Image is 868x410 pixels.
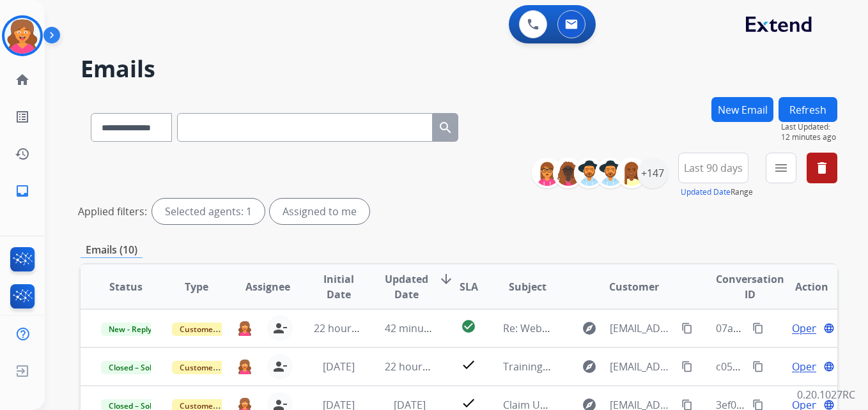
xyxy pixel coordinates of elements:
[814,160,830,176] mat-icon: delete
[272,321,288,336] mat-icon: person_remove
[78,204,147,219] p: Applied filters:
[792,359,818,374] span: Open
[385,271,428,302] span: Updated Date
[272,359,288,374] mat-icon: person_remove
[461,319,476,334] mat-icon: check_circle
[438,120,453,135] mat-icon: search
[582,321,597,336] mat-icon: explore
[81,56,837,82] h2: Emails
[15,146,30,162] mat-icon: history
[323,360,355,374] span: [DATE]
[681,323,693,334] mat-icon: content_copy
[15,109,30,125] mat-icon: list_alt
[101,323,159,336] span: New - Reply
[797,387,855,402] p: 0.20.1027RC
[610,321,674,336] span: [EMAIL_ADDRESS][DOMAIN_NAME]
[716,271,784,302] span: Conversation ID
[610,359,674,374] span: [EMAIL_ADDRESS][DOMAIN_NAME]
[779,97,837,122] button: Refresh
[15,183,30,199] mat-icon: inbox
[101,361,172,374] span: Closed – Solved
[172,361,255,374] span: Customer Support
[766,264,837,309] th: Action
[678,153,748,183] button: Last 90 days
[314,321,377,335] span: 22 hours ago
[637,158,668,188] div: +147
[609,279,659,294] span: Customer
[503,360,725,374] span: Training PA1: Do Not Assign ([PERSON_NAME])
[152,199,265,224] div: Selected agents: 1
[172,323,255,336] span: Customer Support
[270,199,369,224] div: Assigned to me
[438,271,454,287] mat-icon: arrow_downward
[185,279,208,294] span: Type
[781,132,837,142] span: 12 minutes ago
[684,165,743,171] span: Last 90 days
[823,323,835,334] mat-icon: language
[773,160,789,176] mat-icon: menu
[711,97,773,122] button: New Email
[509,279,546,294] span: Subject
[823,361,835,372] mat-icon: language
[752,361,764,372] mat-icon: content_copy
[385,321,459,335] span: 42 minutes ago
[314,271,364,302] span: Initial Date
[4,18,40,54] img: avatar
[582,359,597,374] mat-icon: explore
[681,361,693,372] mat-icon: content_copy
[781,122,837,132] span: Last Updated:
[461,357,476,372] mat-icon: check
[15,72,30,87] mat-icon: home
[681,187,731,197] button: Updated Date
[109,279,143,294] span: Status
[245,279,290,294] span: Assignee
[385,360,448,374] span: 22 hours ago
[238,359,252,374] img: agent-avatar
[681,186,753,197] span: Range
[81,242,143,258] p: Emails (10)
[752,323,764,334] mat-icon: content_copy
[460,279,478,294] span: SLA
[238,321,252,335] img: agent-avatar
[792,321,818,336] span: Open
